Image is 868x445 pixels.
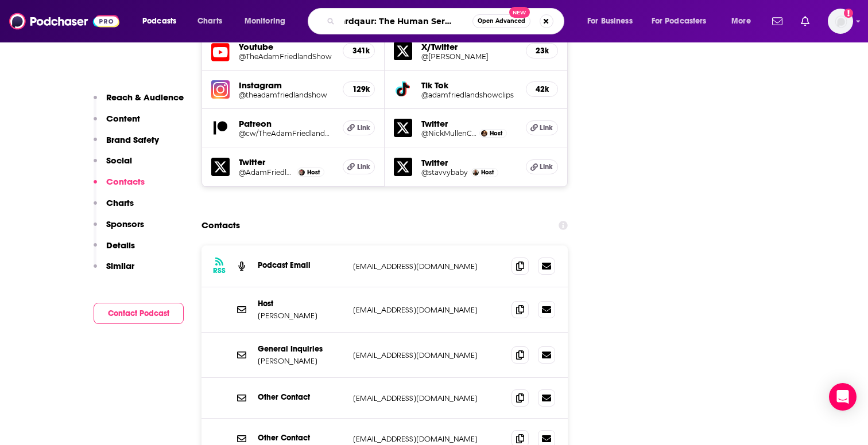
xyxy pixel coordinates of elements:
[211,80,230,99] img: iconImage
[245,13,285,29] span: Monitoring
[796,11,814,31] a: Show notifications dropdown
[421,41,517,52] h5: X/Twitter
[828,9,853,34] button: Show profile menu
[478,18,525,24] span: Open Advanced
[644,12,723,30] button: open menu
[731,13,751,29] span: More
[134,12,191,30] button: open menu
[142,13,176,29] span: Podcasts
[540,162,553,171] span: Link
[197,13,222,29] span: Charts
[94,240,135,261] button: Details
[106,134,159,145] p: Brand Safety
[239,157,334,167] h5: Twitter
[343,120,375,135] a: Link
[343,159,375,174] a: Link
[239,52,334,61] a: @TheAdamFriedlandShow
[94,218,144,240] button: Sponsors
[201,214,240,236] h2: Contacts
[421,157,517,168] h5: Twitter
[106,197,134,208] p: Charts
[239,41,334,52] h5: Youtube
[587,13,633,29] span: For Business
[94,197,134,218] button: Charts
[421,91,517,99] a: @adamfriedlandshowclips
[258,260,344,270] p: Podcast Email
[352,84,365,94] h5: 129k
[94,134,159,155] button: Brand Safety
[94,113,140,134] button: Content
[106,260,134,271] p: Similar
[190,12,229,30] a: Charts
[258,299,344,309] p: Host
[526,120,558,135] a: Link
[258,356,344,366] p: [PERSON_NAME]
[106,176,145,187] p: Contacts
[106,113,140,124] p: Content
[829,383,857,411] div: Open Intercom Messenger
[94,303,184,324] button: Contact Podcast
[768,11,787,31] a: Show notifications dropdown
[828,9,853,34] img: User Profile
[239,129,334,138] a: @cw/TheAdamFriedlandShow
[421,168,468,177] h5: @stavvybaby
[828,9,853,34] span: Logged in as lilynwalker
[472,169,479,175] img: Stavros Halkias
[357,162,370,171] span: Link
[421,80,517,91] h5: Tik Tok
[239,91,334,99] a: @theadamfriedlandshow
[258,311,344,321] p: [PERSON_NAME]
[9,10,119,32] img: Podchaser - Follow, Share and Rate Podcasts
[299,169,305,175] img: Adam Friedland
[421,129,476,138] a: @NickMullenCCCP
[536,46,548,56] h5: 23k
[481,130,487,136] img: Nick Mullen
[106,240,135,251] p: Details
[536,84,548,94] h5: 42k
[421,52,517,61] a: @[PERSON_NAME]
[94,260,134,282] button: Similar
[540,123,553,132] span: Link
[723,12,765,30] button: open menu
[353,261,502,271] p: [EMAIL_ADDRESS][DOMAIN_NAME]
[844,9,853,18] svg: Add a profile image
[490,130,502,137] span: Host
[353,350,502,360] p: [EMAIL_ADDRESS][DOMAIN_NAME]
[352,46,365,56] h5: 341k
[339,12,472,30] input: Search podcasts, credits, & more...
[213,266,226,275] h3: RSS
[307,169,320,176] span: Host
[353,305,502,315] p: [EMAIL_ADDRESS][DOMAIN_NAME]
[239,118,334,129] h5: Patreon
[509,7,530,18] span: New
[106,218,144,229] p: Sponsors
[353,434,502,444] p: [EMAIL_ADDRESS][DOMAIN_NAME]
[472,14,530,28] button: Open AdvancedNew
[94,92,184,113] button: Reach & Audience
[353,393,502,403] p: [EMAIL_ADDRESS][DOMAIN_NAME]
[421,118,517,129] h5: Twitter
[481,169,494,176] span: Host
[94,176,145,197] button: Contacts
[106,155,132,166] p: Social
[357,123,370,132] span: Link
[106,92,184,103] p: Reach & Audience
[239,80,334,91] h5: Instagram
[579,12,647,30] button: open menu
[258,344,344,354] p: General Inquiries
[237,12,300,30] button: open menu
[258,392,344,402] p: Other Contact
[652,13,707,29] span: For Podcasters
[239,168,294,177] a: @AdamFriedland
